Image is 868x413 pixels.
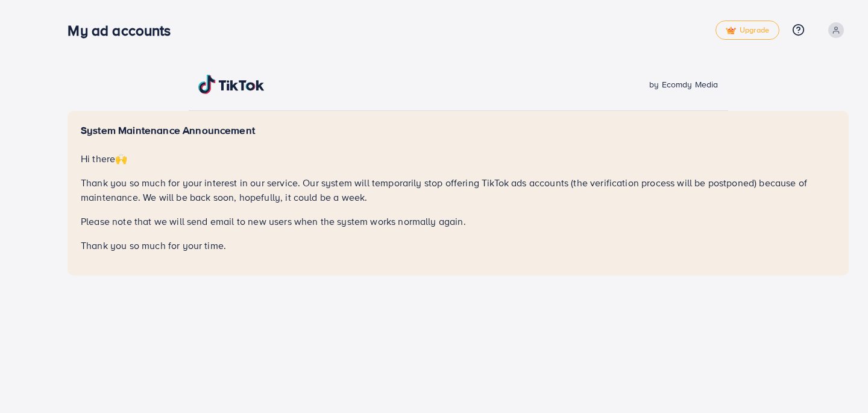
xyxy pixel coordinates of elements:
p: Please note that we will send email to new users when the system works normally again. [81,214,835,229]
span: Upgrade [726,26,769,35]
p: Thank you so much for your interest in our service. Our system will temporarily stop offering Tik... [81,175,835,204]
h3: My ad accounts [68,22,180,39]
span: 🙌 [115,152,127,165]
a: tickUpgrade [715,20,779,40]
img: tick [726,27,736,35]
p: Thank you so much for your time. [81,238,835,253]
img: TikTok [198,75,265,94]
h5: System Maintenance Announcement [81,124,835,137]
p: Hi there [81,151,835,166]
span: by Ecomdy Media [649,78,718,90]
